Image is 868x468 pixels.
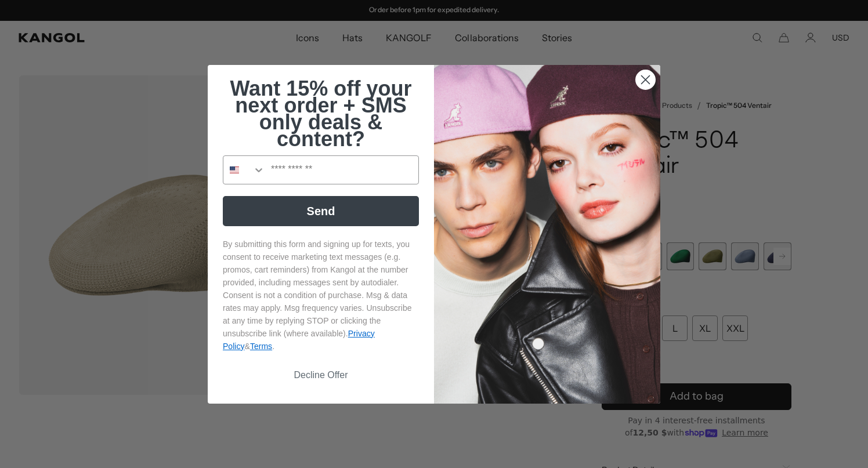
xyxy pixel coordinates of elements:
[265,156,418,184] input: Phone Number
[230,77,411,151] span: Want 15% off your next order + SMS only deals & content?
[223,238,419,353] p: By submitting this form and signing up for texts, you consent to receive marketing text messages ...
[434,65,660,404] img: 4fd34567-b031-494e-b820-426212470989.jpeg
[223,156,265,184] button: Search Countries
[230,165,239,175] img: United States
[223,364,419,386] button: Decline Offer
[250,342,272,351] a: Terms
[635,70,656,90] button: Close dialog
[223,196,419,226] button: Send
